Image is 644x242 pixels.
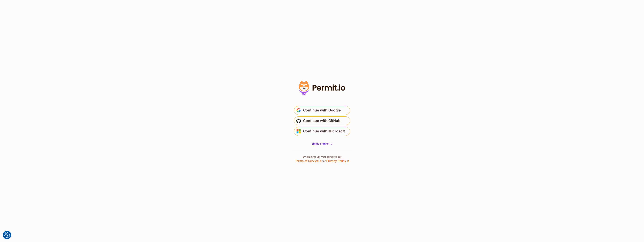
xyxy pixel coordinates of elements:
span: Continue with Microsoft [303,128,345,134]
button: Continue with Google [294,106,350,115]
span: Continue with GitHub [303,118,340,124]
a: Terms of Service ↗ [295,159,322,163]
a: Single sign on -> [312,142,332,145]
button: Consent Preferences [4,232,10,238]
span: Single sign on -> [312,142,332,145]
p: By signing up, you agree to our and [295,155,349,163]
button: Continue with Microsoft [294,127,350,136]
button: Continue with GitHub [294,116,350,125]
a: Privacy Policy ↗ [326,159,349,163]
img: Revisit consent button [4,232,10,238]
span: Continue with Google [303,107,341,113]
